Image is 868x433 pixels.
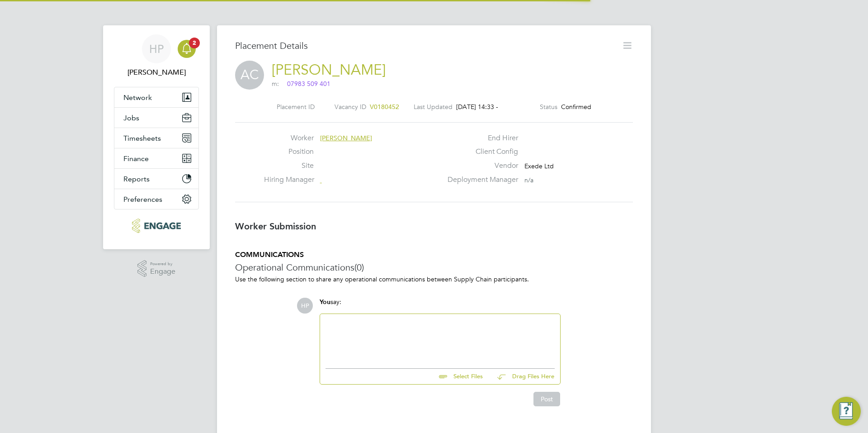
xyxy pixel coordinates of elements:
[235,61,264,90] span: AC
[456,103,498,111] span: [DATE] 14:33 -
[442,133,518,143] label: End Hirer
[189,38,200,48] span: 2
[114,87,198,107] button: Network
[114,169,198,189] button: Reports
[272,61,386,79] a: [PERSON_NAME]
[114,34,199,78] a: HP[PERSON_NAME]
[137,260,176,277] a: Powered byEngage
[123,175,150,183] span: Reports
[264,133,314,143] label: Worker
[277,103,315,111] label: Placement ID
[414,103,453,111] label: Last Updated
[320,298,330,306] span: You
[832,397,861,426] button: Engage Resource Center
[178,34,196,63] a: 2
[123,114,139,122] span: Jobs
[297,298,313,314] span: HP
[272,80,330,88] span: m:
[354,262,364,273] span: (0)
[279,80,286,88] img: logo.svg
[132,219,180,233] img: xede-logo-retina.png
[114,148,198,168] button: Finance
[114,189,198,209] button: Preferences
[524,162,554,170] span: Exede Ltd
[320,298,561,314] div: say:
[264,175,314,185] label: Hiring Manager
[442,161,518,171] label: Vendor
[103,25,210,249] nav: Main navigation
[524,176,533,184] span: n/a
[442,175,518,185] label: Deployment Manager
[123,195,162,204] span: Preferences
[490,367,555,386] button: Drag Files Here
[540,103,557,111] label: Status
[235,275,633,283] p: Use the following section to share any operational communications between Supply Chain participants.
[235,262,633,273] h3: Operational Communications
[442,147,518,157] label: Client Config
[370,103,399,111] span: V0180452
[149,43,164,55] span: HP
[114,128,198,148] button: Timesheets
[320,134,372,142] span: [PERSON_NAME]
[235,40,615,52] h3: Placement Details
[264,161,314,171] label: Site
[123,93,152,102] span: Network
[235,221,316,232] b: Worker Submission
[114,67,199,78] span: Hannah Pearce
[114,219,199,233] a: Go to home page
[123,154,149,163] span: Finance
[123,134,161,143] span: Timesheets
[114,108,198,128] button: Jobs
[335,103,366,111] label: Vacancy ID
[235,250,633,260] h5: COMMUNICATIONS
[533,392,560,406] button: Post
[150,268,175,276] span: Engage
[264,147,314,157] label: Position
[279,80,330,89] span: 07983 509 401
[150,260,175,268] span: Powered by
[561,103,591,111] span: Confirmed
